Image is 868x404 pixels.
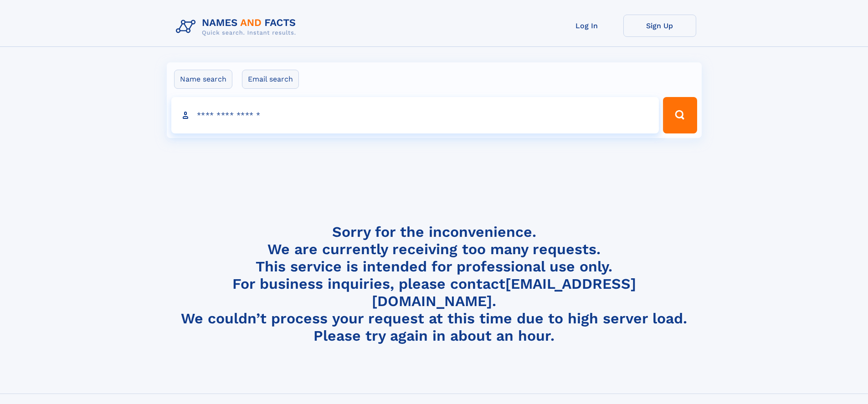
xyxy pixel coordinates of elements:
[174,70,232,89] label: Name search
[172,223,696,345] h4: Sorry for the inconvenience. We are currently receiving too many requests. This service is intend...
[171,97,659,133] input: search input
[663,97,697,133] button: Search Button
[242,70,299,89] label: Email search
[372,275,636,310] a: [EMAIL_ADDRESS][DOMAIN_NAME]
[172,15,303,39] img: Logo Names and Facts
[623,15,696,37] a: Sign Up
[550,15,623,37] a: Log In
